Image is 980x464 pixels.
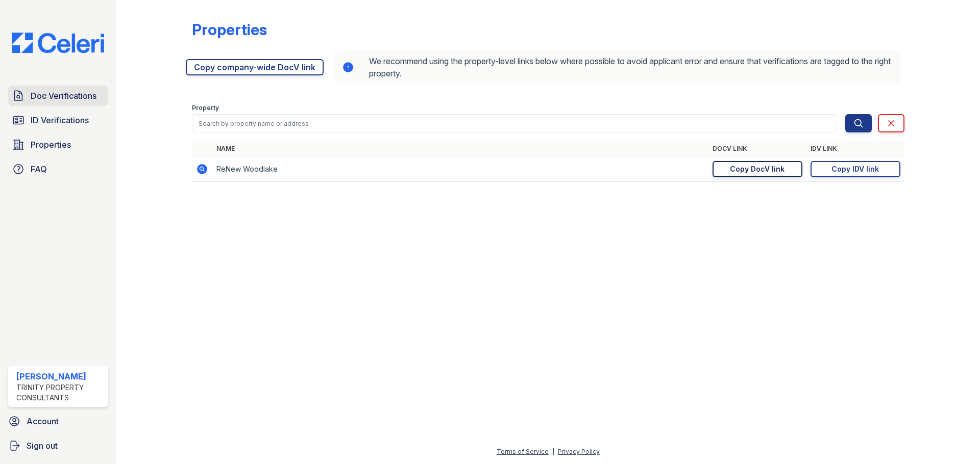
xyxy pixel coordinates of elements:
div: Copy IDV link [831,164,879,174]
a: Copy IDV link [811,161,900,177]
a: Privacy Policy [558,448,600,455]
div: | [552,448,554,455]
th: IDV Link [806,141,904,157]
div: Properties [192,20,267,39]
span: ID Verifications [31,114,89,126]
th: DocV Link [708,141,806,157]
a: Account [4,411,112,431]
span: Doc Verifications [31,90,96,102]
a: Sign out [4,435,112,456]
div: Trinity Property Consultants [16,383,104,403]
span: Sign out [27,440,58,452]
div: Copy DocV link [730,164,785,174]
div: [PERSON_NAME] [16,370,104,383]
a: Copy DocV link [713,161,802,177]
a: Copy company-wide DocV link [186,59,324,75]
label: Property [192,104,219,112]
span: FAQ [31,163,47,175]
input: Search by property name or address [192,114,837,132]
img: CE_Logo_Blue-a8612792a0a2168367f1c8372b55b34899dd931a85d93a1a3d3e32e68fde9ad4.png [4,33,112,53]
th: Name [212,141,708,157]
span: Account [27,415,59,427]
a: Terms of Service [497,448,549,455]
a: FAQ [8,159,108,179]
a: ID Verifications [8,110,108,130]
a: Properties [8,134,108,155]
div: We recommend using the property-level links below where possible to avoid applicant error and ens... [334,51,900,84]
span: Properties [31,139,71,151]
a: Doc Verifications [8,86,108,106]
td: ReNew Woodlake [212,157,708,182]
